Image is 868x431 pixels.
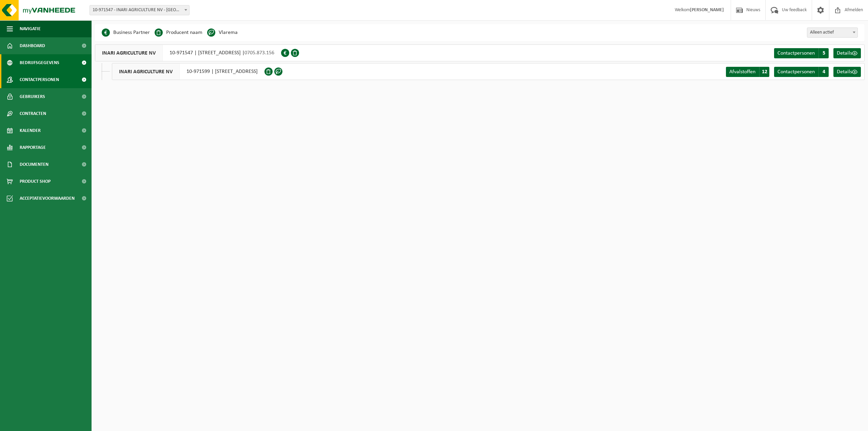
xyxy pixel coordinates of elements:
li: Producent naam [155,27,202,38]
span: Details [837,69,852,75]
span: Contactpersonen [777,69,815,75]
strong: [PERSON_NAME] [690,7,724,13]
span: Acceptatievoorwaarden [20,190,75,207]
div: 10-971599 | [STREET_ADDRESS] [112,63,264,80]
span: Navigatie [20,20,41,37]
span: Kalender [20,122,41,139]
a: Contactpersonen 4 [774,67,829,77]
span: Rapportage [20,139,46,156]
span: 5 [818,48,829,58]
span: 0705.873.156 [244,50,274,56]
span: Gebruikers [20,88,45,105]
a: Afvalstoffen 12 [726,67,769,77]
span: Contactpersonen [20,71,59,88]
span: 10-971547 - INARI AGRICULTURE NV - DEINZE [90,5,189,15]
span: Alleen actief [807,27,858,38]
span: Documenten [20,156,48,173]
a: Contactpersonen 5 [774,48,829,58]
li: Business Partner [102,27,150,38]
span: INARI AGRICULTURE NV [95,45,163,61]
span: Alleen actief [807,28,857,37]
div: 10-971547 | [STREET_ADDRESS] | [95,44,281,61]
a: Details [833,67,861,77]
span: Contracten [20,105,46,122]
li: Vlarema [207,27,238,38]
span: 4 [818,67,829,77]
span: Afvalstoffen [729,69,755,75]
span: 10-971547 - INARI AGRICULTURE NV - DEINZE [90,5,190,15]
a: Details [833,48,861,58]
span: Details [837,51,852,56]
span: INARI AGRICULTURE NV [112,63,180,80]
span: 12 [759,67,769,77]
span: Bedrijfsgegevens [20,54,59,71]
span: Product Shop [20,173,51,190]
span: Contactpersonen [777,51,815,56]
span: Dashboard [20,37,45,54]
